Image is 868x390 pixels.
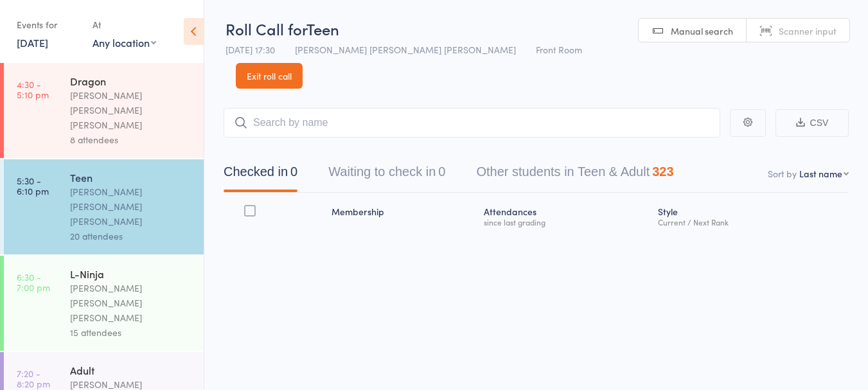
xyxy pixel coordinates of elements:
button: Other students in Teen & Adult323 [476,158,673,192]
a: 5:30 -6:10 pmTeen[PERSON_NAME] [PERSON_NAME] [PERSON_NAME]20 attendees [4,159,204,254]
div: 15 attendees [70,325,193,340]
div: since last grading [484,218,648,226]
span: [PERSON_NAME] [PERSON_NAME] [PERSON_NAME] [295,43,516,56]
div: Any location [93,35,156,49]
button: Checked in0 [224,158,297,192]
div: Membership [326,199,479,233]
div: 0 [290,164,297,179]
div: Events for [17,14,80,35]
div: Current / Next Rank [658,218,844,226]
div: Atten­dances [479,199,653,233]
div: Teen [70,170,193,184]
button: CSV [775,109,849,137]
div: [PERSON_NAME] [PERSON_NAME] [PERSON_NAME] [70,184,193,229]
span: Scanner input [779,24,837,37]
a: [DATE] [17,35,48,49]
div: 323 [652,164,673,179]
div: L-Ninja [70,267,193,281]
button: Waiting to check in0 [328,158,445,192]
time: 6:30 - 7:00 pm [17,272,50,292]
div: Style [653,199,849,233]
span: Teen [306,18,339,39]
div: Last name [799,167,842,180]
time: 4:30 - 5:10 pm [17,79,49,100]
div: [PERSON_NAME] [PERSON_NAME] [PERSON_NAME] [70,88,193,132]
a: 4:30 -5:10 pmDragon[PERSON_NAME] [PERSON_NAME] [PERSON_NAME]8 attendees [4,63,204,158]
div: 0 [438,164,445,179]
div: [PERSON_NAME] [PERSON_NAME] [PERSON_NAME] [70,281,193,325]
div: At [93,14,156,35]
span: Roll Call for [226,18,306,39]
a: 6:30 -7:00 pmL-Ninja[PERSON_NAME] [PERSON_NAME] [PERSON_NAME]15 attendees [4,256,204,351]
div: Adult [70,363,193,377]
span: Front Room [536,43,582,56]
time: 7:20 - 8:20 pm [17,368,50,389]
a: Exit roll call [236,63,303,89]
div: 20 attendees [70,229,193,244]
div: Dragon [70,74,193,88]
input: Search by name [224,108,720,137]
time: 5:30 - 6:10 pm [17,175,49,196]
div: 8 attendees [70,132,193,147]
span: [DATE] 17:30 [226,43,275,56]
label: Sort by [768,167,797,180]
span: Manual search [671,24,733,37]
